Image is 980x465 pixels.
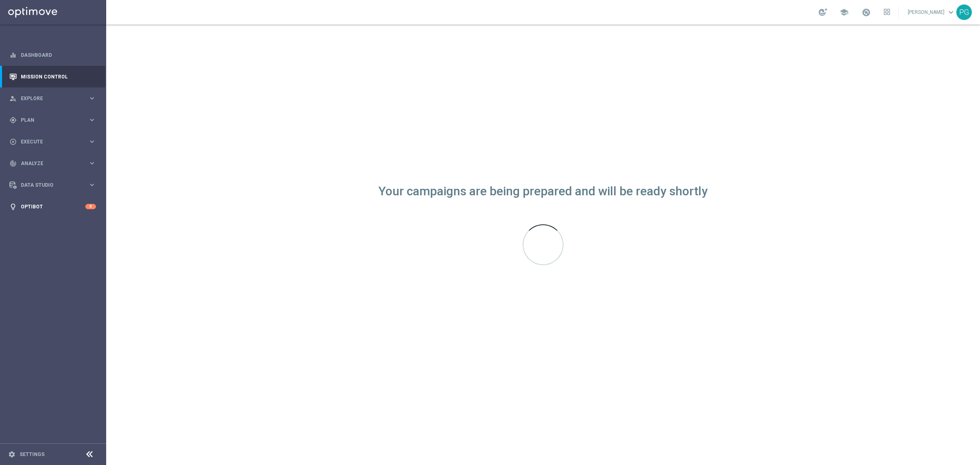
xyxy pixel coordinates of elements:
[956,4,972,20] div: PG
[9,138,17,145] i: play_circle_outline
[85,204,96,209] div: 6
[88,181,96,189] i: keyboard_arrow_right
[907,6,956,18] a: [PERSON_NAME]keyboard_arrow_down
[21,118,88,123] span: Plan
[947,8,955,17] span: keyboard_arrow_down
[21,66,96,87] a: Mission Control
[9,116,88,124] div: Plan
[88,159,96,167] i: keyboard_arrow_right
[9,51,17,59] i: equalizer
[20,452,45,457] a: Settings
[9,203,17,210] i: lightbulb
[9,44,96,66] div: Dashboard
[88,138,96,145] i: keyboard_arrow_right
[88,116,96,124] i: keyboard_arrow_right
[9,74,96,80] button: Mission Control
[9,160,17,167] i: track_changes
[9,95,88,102] div: Explore
[21,161,88,166] span: Analyze
[9,95,17,102] i: person_search
[9,52,96,58] button: equalizer Dashboard
[9,139,96,145] button: play_circle_outline Execute keyboard_arrow_right
[21,96,88,101] span: Explore
[21,139,88,144] span: Execute
[9,182,96,188] button: Data Studio keyboard_arrow_right
[8,451,16,458] i: settings
[9,160,88,167] div: Analyze
[9,160,96,167] button: track_changes Analyze keyboard_arrow_right
[9,181,88,189] div: Data Studio
[88,94,96,102] i: keyboard_arrow_right
[379,188,708,195] div: Your campaigns are being prepared and will be ready shortly
[9,117,96,123] button: gps_fixed Plan keyboard_arrow_right
[9,66,96,87] div: Mission Control
[9,196,96,217] div: Optibot
[9,116,17,124] i: gps_fixed
[840,8,849,17] span: school
[9,203,96,210] button: lightbulb Optibot 6
[9,138,88,145] div: Execute
[21,44,96,66] a: Dashboard
[21,196,85,217] a: Optibot
[21,183,88,188] span: Data Studio
[9,95,96,102] button: person_search Explore keyboard_arrow_right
